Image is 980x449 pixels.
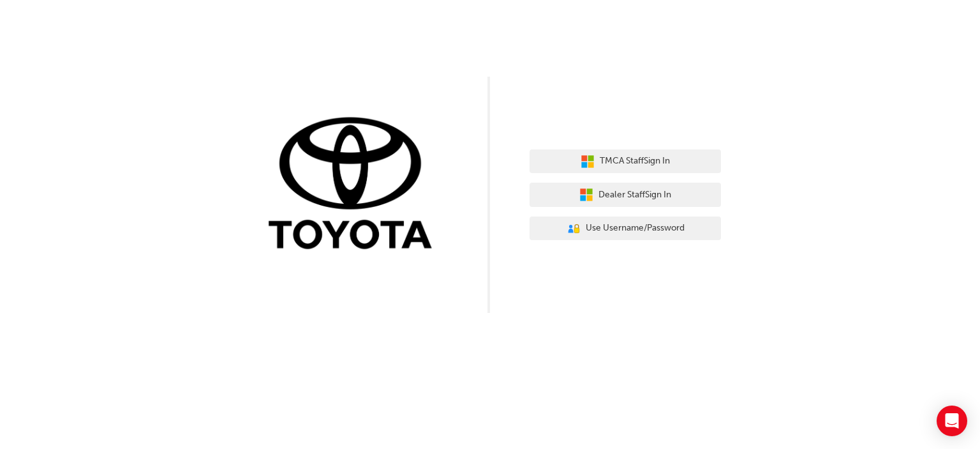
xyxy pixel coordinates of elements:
span: Dealer Staff Sign In [598,188,671,202]
span: Use Username/Password [586,221,685,236]
img: Trak [259,114,450,255]
span: TMCA Staff Sign In [600,154,670,169]
button: Use Username/Password [530,217,721,241]
div: Open Intercom Messenger [937,406,967,436]
button: Dealer StaffSign In [530,183,721,207]
button: TMCA StaffSign In [530,149,721,174]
